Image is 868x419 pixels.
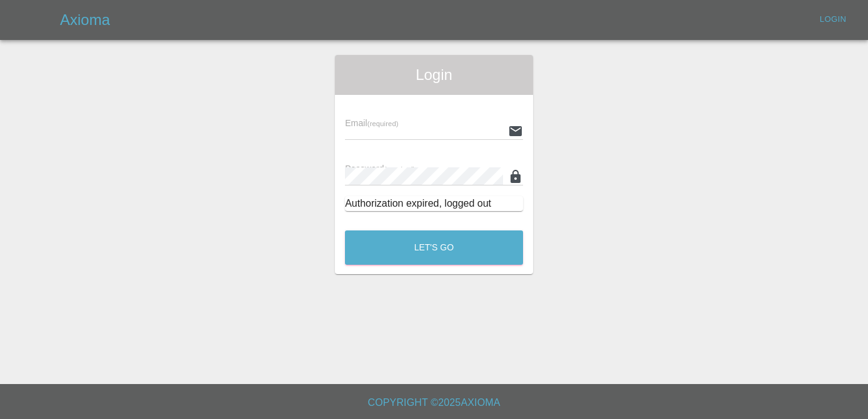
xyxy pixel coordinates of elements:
[345,164,415,174] span: Password
[345,65,523,85] span: Login
[60,10,110,30] h5: Axioma
[367,120,399,127] small: (required)
[813,10,853,29] a: Login
[384,165,416,173] small: (required)
[345,118,398,128] span: Email
[345,196,523,211] div: Authorization expired, logged out
[10,394,858,412] h6: Copyright © 2025 Axioma
[345,230,523,265] button: Let's Go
